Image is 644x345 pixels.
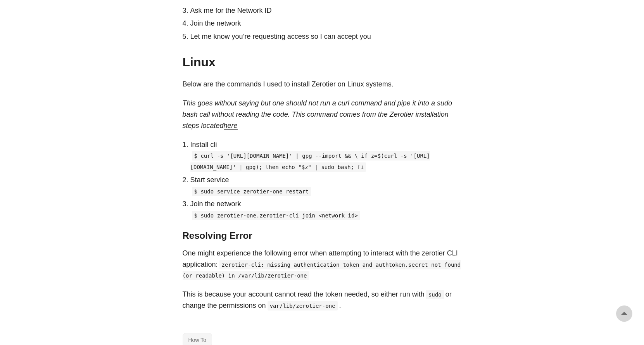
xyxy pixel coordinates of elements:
p: Below are the commands I used to install Zerotier on Linux systems. [183,79,462,90]
code: $ sudo service zerotier-one restart [192,187,311,196]
a: here [224,122,238,129]
h3: Resolving Error [183,230,462,241]
h2: Linux [183,55,462,69]
em: This goes without saying but one should not run a curl command and pipe it into a sudo bash call ... [183,99,452,129]
p: Install cli [190,139,462,150]
p: This is because your account cannot read the token needed, so either run with or change the permi... [183,289,462,311]
code: $ sudo zerotier-one.zerotier-cli join <network id> [192,211,360,220]
p: One might experience the following error when attempting to interact with the zerotier CLI applic... [183,248,462,281]
p: Start service [190,174,462,186]
li: Let me know you’re requesting access so I can accept you [190,31,462,42]
li: Join the network [190,18,462,29]
a: go to top [616,305,632,322]
li: Ask me for the Network ID [190,5,462,16]
code: var/lib/zerotier-one [268,301,338,310]
code: $ curl -s '[URL][DOMAIN_NAME]' | gpg --import && \ if z=$(curl -s '[URL][DOMAIN_NAME]' | gpg); th... [190,151,430,172]
p: Join the network [190,198,462,210]
code: sudo [426,290,444,299]
code: zerotier-cli: missing authentication token and authtoken.secret not found (or readable) in /var/l... [183,260,461,281]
